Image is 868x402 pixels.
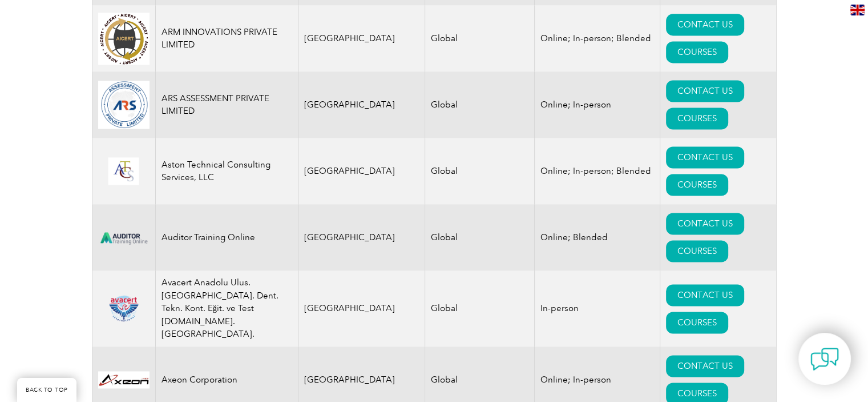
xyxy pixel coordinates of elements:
[666,240,728,262] a: COURSES
[155,270,298,347] td: Avacert Anadolu Ulus. [GEOGRAPHIC_DATA]. Dent. Tekn. Kont. Eğit. ve Test [DOMAIN_NAME]. [GEOGRAPH...
[666,213,744,234] a: CONTACT US
[425,138,535,204] td: Global
[535,71,660,138] td: Online; In-person
[535,138,660,204] td: Online; In-person; Blended
[298,204,425,270] td: [GEOGRAPHIC_DATA]
[155,204,298,270] td: Auditor Training Online
[98,13,150,65] img: d4f7149c-8dc9-ef11-a72f-002248108aed-logo.jpg
[298,270,425,347] td: [GEOGRAPHIC_DATA]
[666,146,744,168] a: CONTACT US
[666,80,744,102] a: CONTACT US
[155,71,298,138] td: ARS ASSESSMENT PRIVATE LIMITED
[425,204,535,270] td: Global
[298,5,425,71] td: [GEOGRAPHIC_DATA]
[98,371,150,388] img: 28820fe6-db04-ea11-a811-000d3a793f32-logo.jpg
[425,71,535,138] td: Global
[155,5,298,71] td: ARM INNOVATIONS PRIVATE LIMITED
[425,270,535,347] td: Global
[810,345,839,373] img: contact-chat.png
[666,355,744,377] a: CONTACT US
[666,41,728,63] a: COURSES
[666,284,744,306] a: CONTACT US
[17,378,76,402] a: BACK TO TOP
[298,138,425,204] td: [GEOGRAPHIC_DATA]
[666,108,728,129] a: COURSES
[425,5,535,71] td: Global
[98,225,150,250] img: d024547b-a6e0-e911-a812-000d3a795b83-logo.png
[535,5,660,71] td: Online; In-person; Blended
[666,174,728,196] a: COURSES
[666,312,728,333] a: COURSES
[98,157,150,185] img: ce24547b-a6e0-e911-a812-000d3a795b83-logo.png
[535,204,660,270] td: Online; Blended
[666,14,744,35] a: CONTACT US
[535,270,660,347] td: In-person
[98,81,150,129] img: 509b7a2e-6565-ed11-9560-0022481565fd-logo.png
[155,138,298,204] td: Aston Technical Consulting Services, LLC
[98,294,150,323] img: 815efeab-5b6f-eb11-a812-00224815377e-logo.png
[298,71,425,138] td: [GEOGRAPHIC_DATA]
[850,5,865,15] img: en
